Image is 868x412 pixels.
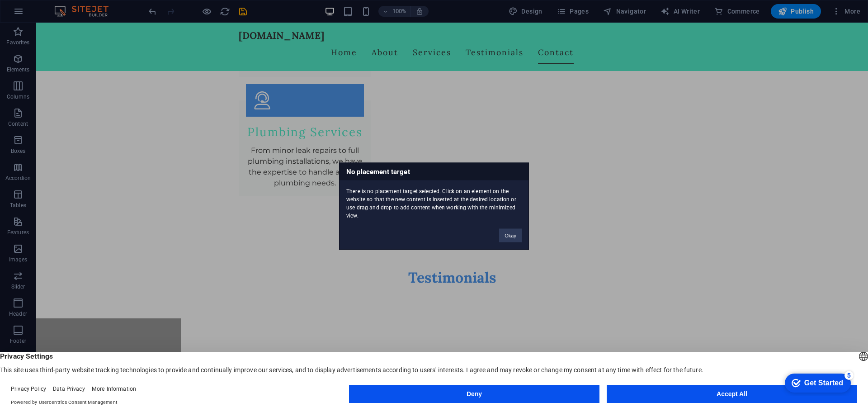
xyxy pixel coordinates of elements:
[499,228,522,242] button: Okay
[340,180,528,219] div: There is no placement target selected. Click on an element on the website so that the new content...
[27,10,66,18] div: Get Started
[340,163,528,180] h3: No placement target
[67,2,76,11] div: 5
[7,5,73,24] div: Get Started 5 items remaining, 0% complete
